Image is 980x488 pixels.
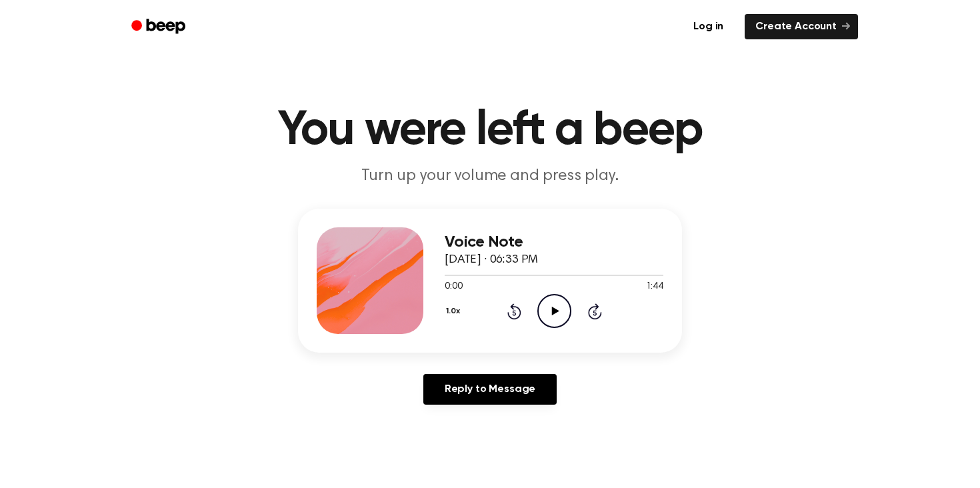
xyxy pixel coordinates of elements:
[646,280,663,294] span: 1:44
[680,11,737,42] a: Log in
[445,300,465,323] button: 1.0x
[149,107,831,155] h1: You were left a beep
[423,374,557,405] a: Reply to Message
[445,280,462,294] span: 0:00
[445,254,538,266] span: [DATE] · 06:33 PM
[122,14,197,40] a: Beep
[234,165,746,187] p: Turn up your volume and press play.
[745,14,858,39] a: Create Account
[445,233,663,251] h3: Voice Note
